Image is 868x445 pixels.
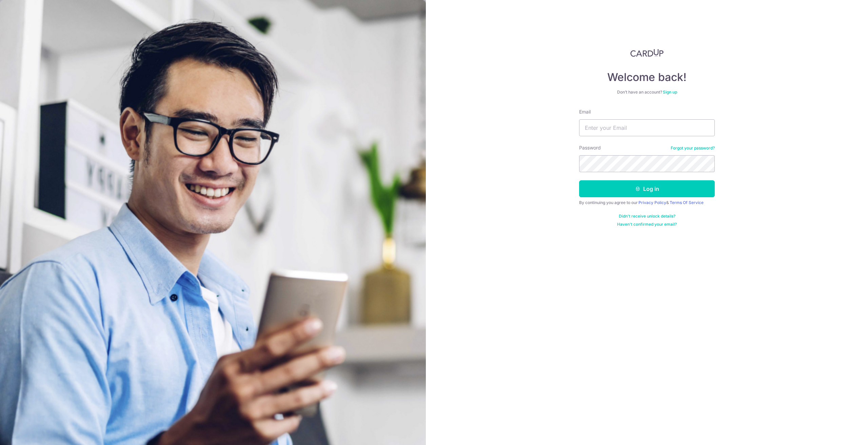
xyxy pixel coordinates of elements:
[670,200,704,205] a: Terms Of Service
[630,49,664,57] img: CardUp Logo
[579,180,715,197] button: Log in
[579,200,715,205] div: By continuing you agree to our &
[617,222,677,227] a: Haven't confirmed your email?
[579,144,601,151] label: Password
[579,89,715,95] div: Don’t have an account?
[619,214,675,219] a: Didn't receive unlock details?
[671,145,715,151] a: Forgot your password?
[579,108,591,115] label: Email
[579,119,715,136] input: Enter your Email
[638,200,666,205] a: Privacy Policy
[663,89,677,95] a: Sign up
[579,70,715,84] h4: Welcome back!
